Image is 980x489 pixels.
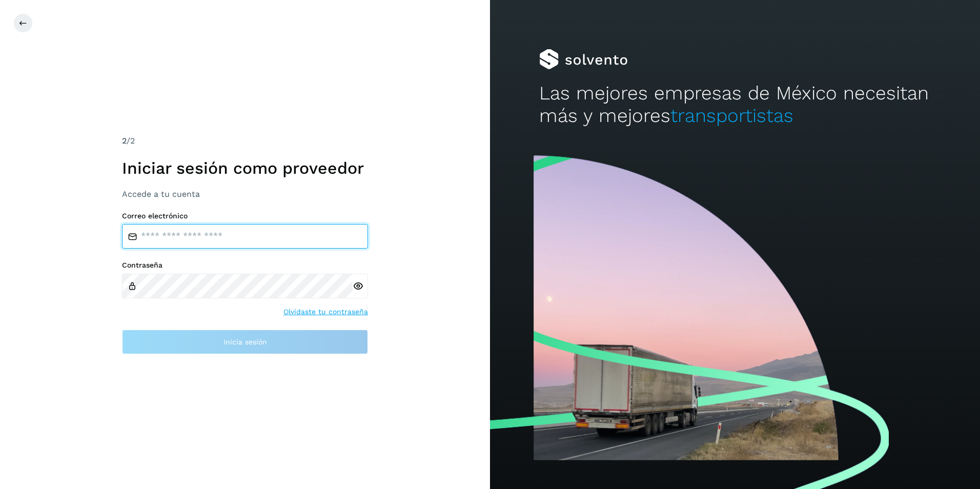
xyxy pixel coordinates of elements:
a: Olvidaste tu contraseña [283,307,368,317]
h2: Las mejores empresas de México necesitan más y mejores [539,82,931,128]
span: transportistas [670,105,793,127]
h1: Iniciar sesión como proveedor [122,158,368,178]
label: Contraseña [122,261,368,270]
span: 2 [122,136,127,146]
h3: Accede a tu cuenta [122,189,368,199]
label: Correo electrónico [122,212,368,220]
div: /2 [122,135,368,147]
span: Inicia sesión [223,338,267,345]
button: Inicia sesión [122,330,368,354]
